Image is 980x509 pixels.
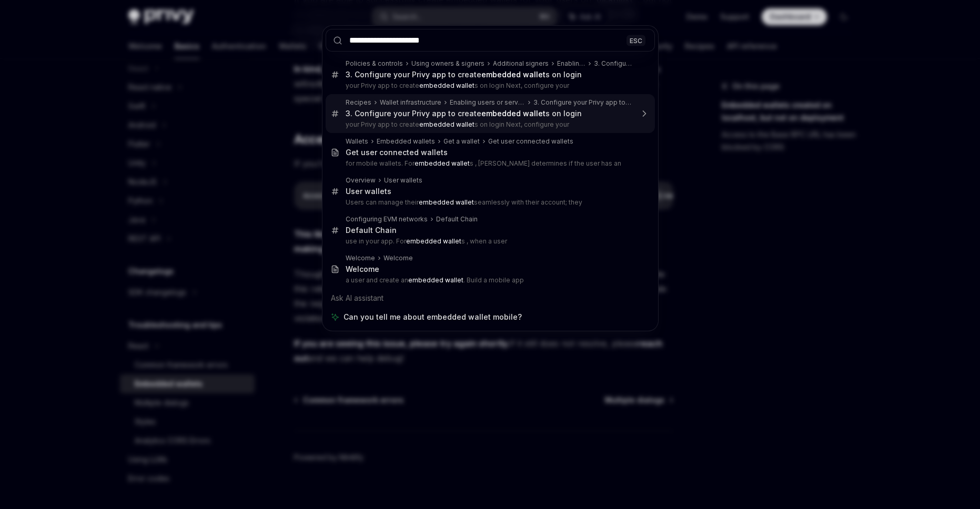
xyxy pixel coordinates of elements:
[419,198,474,206] b: embedded wallet
[346,254,375,262] div: Welcome
[346,159,633,168] p: for mobile wallets. For s , [PERSON_NAME] determines if the user has an
[346,187,391,196] div: User wallets
[384,176,422,185] div: User wallets
[594,59,633,68] div: 3. Configure your Privy app to create s on login
[346,59,403,68] div: Policies & controls
[419,120,474,128] b: embedded wallet
[493,59,549,68] div: Additional signers
[627,35,645,46] div: ESC
[346,148,448,157] div: Get user connected wallets
[380,98,441,107] div: Wallet infrastructure
[415,159,470,167] b: embedded wallet
[481,109,545,118] b: embedded wallet
[419,82,474,89] b: embedded wallet
[346,237,633,246] p: use in your app. For s , when a user
[346,109,582,118] div: 3. Configure your Privy app to create s on login
[377,137,435,146] div: Embedded wallets
[346,82,633,90] p: your Privy app to create s on login Next, configure your
[343,312,522,322] span: Can you tell me about embedded wallet mobile?
[346,120,633,129] p: your Privy app to create s on login Next, configure your
[346,276,633,284] p: a user and create an . Build a mobile app
[346,226,397,235] div: Default Chain
[411,59,484,68] div: Using owners & signers
[346,198,633,207] p: Users can manage their seamlessly with their account; they
[346,98,371,107] div: Recipes
[326,289,655,308] div: Ask AI assistant
[408,276,463,284] b: embedded wallet
[346,70,582,79] div: 3. Configure your Privy app to create s on login
[406,237,461,245] b: embedded wallet
[443,137,480,146] div: Get a wallet
[533,98,633,107] div: 3. Configure your Privy app to create s on login
[436,215,478,223] div: Default Chain
[557,59,585,68] div: Enabling users or servers to execute transactions
[346,215,428,223] div: Configuring EVM networks
[383,254,413,262] div: Welcome
[346,264,379,274] div: Welcome
[450,98,525,107] div: Enabling users or servers to execute transactions
[481,70,545,79] b: embedded wallet
[346,137,368,146] div: Wallets
[346,176,376,185] div: Overview
[488,137,573,146] div: Get user connected wallets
